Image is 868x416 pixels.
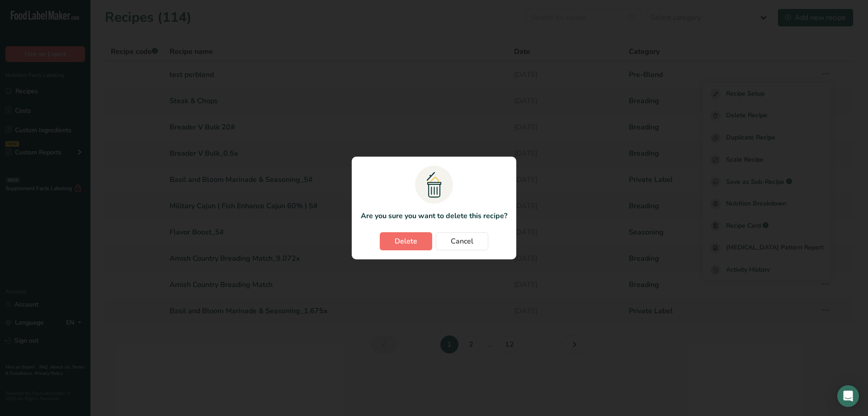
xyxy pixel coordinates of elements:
p: Are you sure you want to delete this recipe? [361,210,507,221]
span: Cancel [451,236,473,247]
button: Cancel [436,232,488,250]
button: Delete [380,232,432,250]
div: Open Intercom Messenger [837,385,859,407]
span: Delete [395,236,417,247]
